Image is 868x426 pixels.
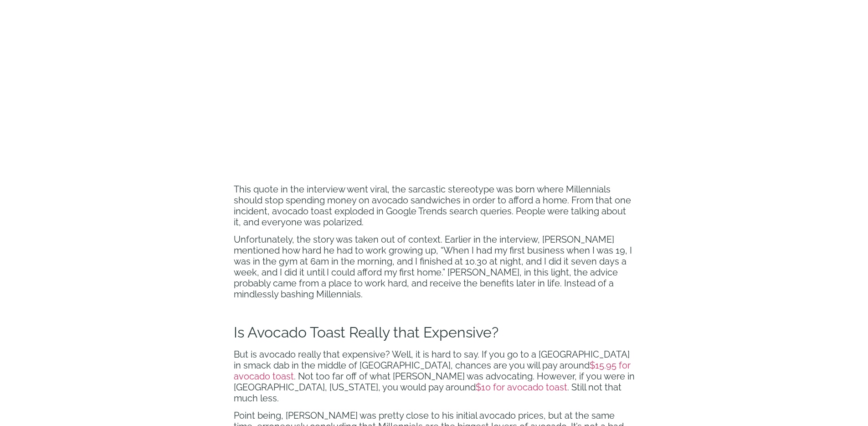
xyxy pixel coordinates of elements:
[234,234,632,300] span: Unfortunately, the story was taken out of context. Earlier in the interview, [PERSON_NAME] mentio...
[234,184,631,228] span: This quote in the interview went viral, the sarcastic stereotype was born where Millennials shoul...
[476,382,567,393] a: $10 for avocado toast
[234,360,631,382] a: $15.95 for avocado toast
[234,349,630,371] span: But is avocado really that expensive? Well, it is hard to say. If you go to a [GEOGRAPHIC_DATA] i...
[234,382,621,404] span: . Still not that much less.
[234,371,635,393] span: . Not too far off of what [PERSON_NAME] was advocating. However, if you were in [GEOGRAPHIC_DATA]...
[234,324,498,341] span: Is Avocado Toast Really that Expensive?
